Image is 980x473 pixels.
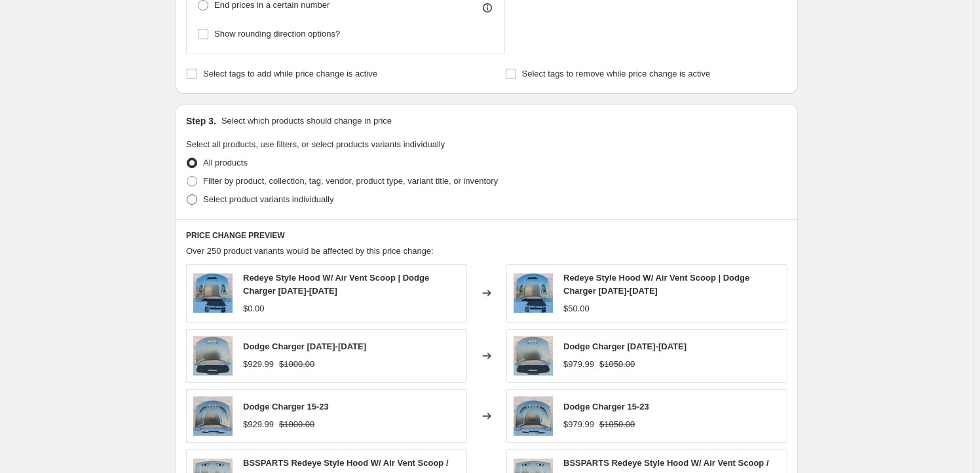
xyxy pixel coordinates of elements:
span: Select all products, use filters, or select products variants individually [186,139,445,149]
div: $929.99 [243,418,274,431]
img: webchar3-fotor-2023090714026_80x.jpg [514,336,553,376]
strike: $1050.00 [599,418,635,431]
span: Select tags to remove while price change is active [522,69,711,79]
span: Redeye Style Hood W/ Air Vent Scoop | Dodge Charger [DATE]-[DATE] [243,273,429,296]
span: Over 250 product variants would be affected by this price change: [186,246,434,256]
img: 20230905_175920-fotor-20230907132651-2_80x.jpg [514,273,553,313]
div: $0.00 [243,302,265,315]
span: Filter by product, collection, tag, vendor, product type, variant title, or inventory [203,176,498,186]
strike: $1000.00 [279,418,314,431]
span: Dodge Charger 15-23 [563,402,649,412]
p: Select which products should change in price [221,114,392,128]
img: 20230905_175920-fotor-20230907132651-2_80x.jpg [193,273,233,313]
div: $979.99 [563,358,594,371]
div: $929.99 [243,358,274,371]
div: $50.00 [563,302,590,315]
h2: Step 3. [186,114,216,128]
span: Dodge Charger 15-23 [243,402,329,412]
span: All products [203,158,248,167]
img: webchar3-fotor-2023090714026_80x.jpg [193,336,233,376]
span: Redeye Style Hood W/ Air Vent Scoop | Dodge Charger [DATE]-[DATE] [563,273,749,296]
img: asd_e78471a8-bbdd-41ff-a11d-85042bc357bf_80x.jpg [514,396,553,436]
div: $979.99 [563,418,594,431]
strike: $1000.00 [279,358,314,371]
span: Select tags to add while price change is active [203,69,377,79]
span: Show rounding direction options? [214,29,340,39]
h6: PRICE CHANGE PREVIEW [186,230,787,241]
span: Dodge Charger [DATE]-[DATE] [243,342,366,351]
strike: $1050.00 [599,358,635,371]
span: Dodge Charger [DATE]-[DATE] [563,342,687,351]
img: asd_e78471a8-bbdd-41ff-a11d-85042bc357bf_80x.jpg [193,396,233,436]
span: Select product variants individually [203,194,333,204]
